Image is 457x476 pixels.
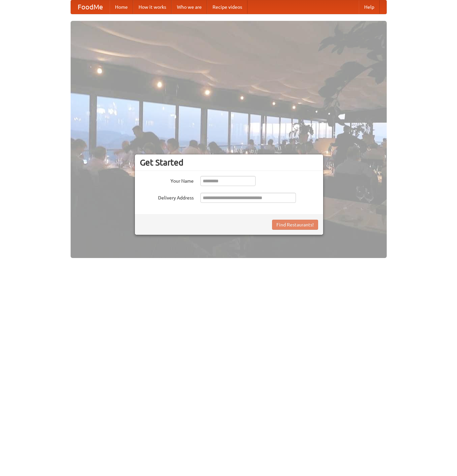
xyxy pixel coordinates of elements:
[71,0,110,14] a: FoodMe
[133,0,172,14] a: How it works
[172,0,207,14] a: Who we are
[359,0,380,14] a: Help
[207,0,247,14] a: Recipe videos
[272,220,318,230] button: Find Restaurants!
[140,176,194,184] label: Your Name
[140,157,318,168] h3: Get Started
[110,0,133,14] a: Home
[140,193,194,201] label: Delivery Address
